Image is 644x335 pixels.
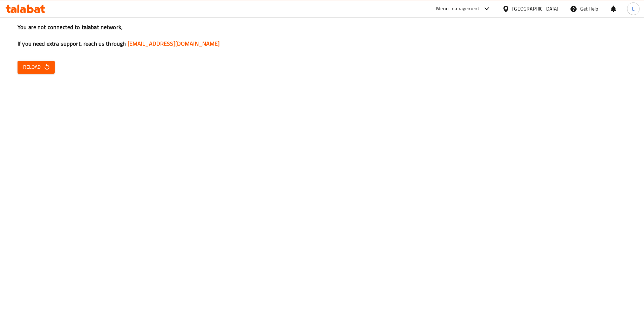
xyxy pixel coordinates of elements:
[632,5,635,13] span: L
[436,5,480,13] div: Menu-management
[18,23,626,48] h3: You are not connected to talabat network, If you need extra support, reach us through
[23,63,49,72] span: Reload
[513,5,559,13] div: [GEOGRAPHIC_DATA]
[128,38,220,49] a: [EMAIL_ADDRESS][DOMAIN_NAME]
[18,61,55,74] button: Reload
